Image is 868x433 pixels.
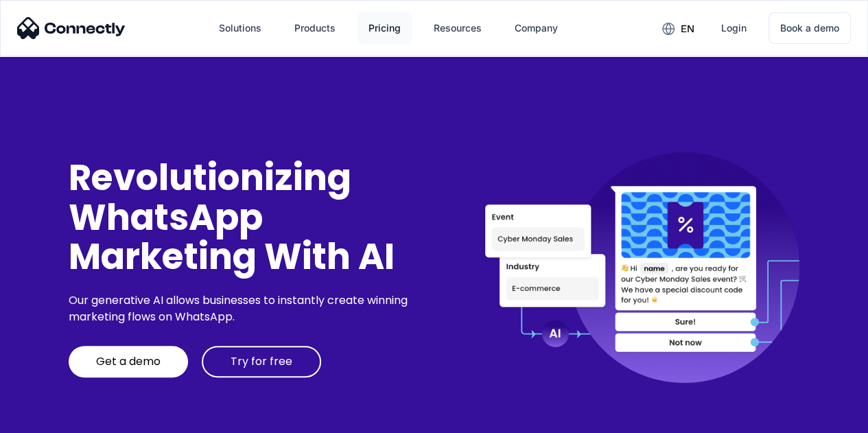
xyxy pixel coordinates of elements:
[69,292,451,325] div: Our generative AI allows businesses to instantly create winning marketing flows on WhatsApp.
[96,355,161,368] div: Get a demo
[769,12,851,44] a: Book a demo
[681,19,694,38] div: en
[710,12,758,45] a: Login
[208,12,272,45] div: Solutions
[202,346,321,377] a: Try for free
[515,19,558,38] div: Company
[17,17,126,39] img: Connectly Logo
[16,79,46,91] span: English
[69,158,451,276] div: Revolutionizing WhatsApp Marketing With AI
[3,79,12,88] input: English
[294,19,336,38] div: Products
[368,19,401,38] div: Pricing
[423,12,493,45] div: Resources
[357,12,412,45] a: Pricing
[651,18,705,38] div: en
[14,409,82,428] aside: Language selected: English
[27,409,82,428] ul: Language list
[16,116,58,128] span: Português
[283,12,347,45] div: Products
[219,19,261,38] div: Solutions
[231,355,292,368] div: Try for free
[3,97,12,106] input: Español
[69,346,188,377] a: Get a demo
[721,19,747,38] div: Login
[504,12,569,45] div: Company
[434,19,482,38] div: Resources
[3,116,12,125] input: Português
[16,97,49,109] span: Español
